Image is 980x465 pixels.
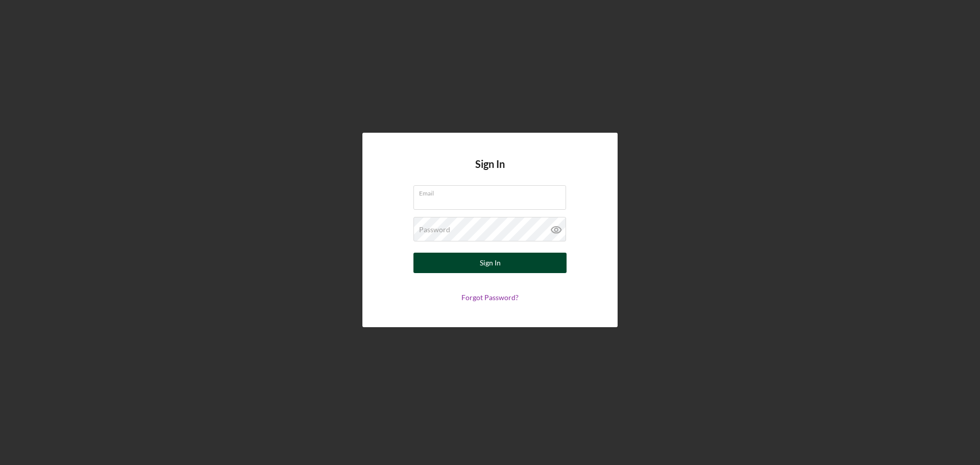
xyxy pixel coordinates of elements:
[419,186,566,197] label: Email
[413,253,567,273] button: Sign In
[461,293,519,302] a: Forgot Password?
[480,253,501,273] div: Sign In
[475,158,505,185] h4: Sign In
[419,226,450,234] label: Password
